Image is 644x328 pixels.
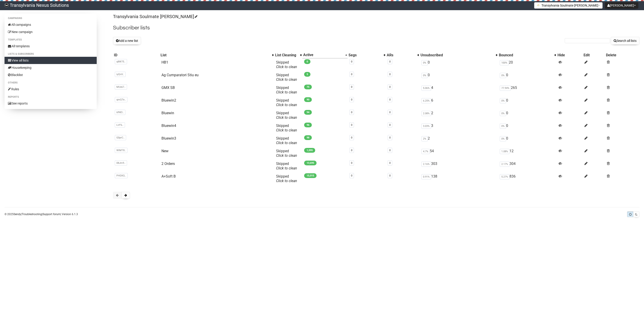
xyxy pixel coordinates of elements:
[421,73,428,78] span: 0%
[420,96,498,109] td: 6
[420,147,498,160] td: 54
[43,213,60,216] a: Support forum
[389,124,391,126] a: 0
[302,52,348,58] th: Active: Ascending sort applied, activate to apply a descending sort
[5,37,97,43] li: Templates
[161,124,176,128] a: Bluewin4
[304,148,315,153] span: 1,095
[276,90,297,94] a: Click to clean
[420,109,498,122] td: 2
[498,147,557,160] td: 12
[5,57,97,64] a: View all lists
[303,53,343,57] div: Active
[113,37,141,45] button: Add a new list
[498,172,557,185] td: 836
[420,58,498,71] td: 0
[389,136,391,139] a: 0
[304,161,317,165] span: 13,695
[420,84,498,96] td: 4
[304,173,317,178] span: 15,015
[14,213,21,216] a: Sendy
[498,122,557,134] td: 0
[276,77,297,82] a: Click to clean
[276,111,297,120] span: Skipped
[5,51,97,57] li: Lists & subscribers
[276,73,297,82] span: Skipped
[304,72,310,77] span: 5
[606,53,639,57] div: Delete
[5,86,97,93] a: Rules
[421,174,431,179] span: 0.91%
[420,134,498,147] td: 2
[304,97,312,102] span: 90
[275,53,298,57] div: List Cleaning
[498,96,557,109] td: 0
[351,60,352,63] a: 0
[276,153,297,158] a: Click to clean
[5,28,97,36] a: New campaign
[420,52,498,58] th: Unsubscribed: No sort applied, activate to apply an ascending sort
[351,136,352,139] a: 0
[5,16,97,21] li: Campaigns
[276,136,297,145] span: Skipped
[161,60,168,64] a: HB1
[160,52,274,58] th: List: No sort applied, activate to apply an ascending sort
[161,136,176,140] a: Bluewin3
[115,160,127,166] span: 08Jm9..
[351,111,352,114] a: 0
[421,162,431,167] span: 2.16%
[421,53,493,57] div: Unsubscribed
[115,173,128,178] span: PHDXQ..
[421,86,431,91] span: 5.06%
[161,111,174,115] a: Bluewin
[276,98,297,107] span: Skipped
[304,135,312,140] span: 98
[276,149,297,158] span: Skipped
[276,128,297,132] a: Click to clean
[5,21,97,28] a: All campaigns
[276,166,297,170] a: Click to clean
[161,98,176,102] a: Bluewin2
[351,149,352,152] a: 0
[276,103,297,107] a: Click to clean
[304,85,312,89] span: 75
[421,149,430,154] span: 4.7%
[113,24,639,32] h2: Subscriber lists
[115,59,127,64] span: q8W75..
[114,53,159,57] div: ID
[5,80,97,86] li: Others
[500,111,506,116] span: 0%
[348,53,381,57] div: Segs
[5,71,97,78] a: Blacklist
[500,98,506,103] span: 0%
[161,53,270,57] div: List
[276,124,297,132] span: Skipped
[348,52,386,58] th: Segs: No sort applied, activate to apply an ascending sort
[115,148,127,153] span: WlMT8..
[386,52,420,58] th: ARs: No sort applied, activate to apply an ascending sort
[161,162,175,166] a: 2 Orders
[351,86,352,88] a: 0
[500,73,506,78] span: 0%
[500,149,509,154] span: 1.08%
[498,52,557,58] th: Bounced: No sort applied, activate to apply an ascending sort
[276,141,297,145] a: Click to clean
[421,124,431,129] span: 3.03%
[5,64,97,71] a: Housekeeping
[5,94,97,100] li: Reports
[161,86,175,90] a: GMX SB
[351,174,352,177] a: 0
[113,52,159,58] th: ID: No sort applied, sorting is disabled
[5,100,97,107] a: See reports
[500,174,509,179] span: 5.27%
[498,160,557,172] td: 304
[584,53,604,57] div: Edit
[22,213,42,216] a: Troubleshooting
[115,110,125,115] span: 6fNEI..
[351,98,352,101] a: 0
[421,136,428,141] span: 2%
[534,2,603,9] button: Transylvania Soulmate [PERSON_NAME]
[351,124,352,126] a: 0
[605,52,639,58] th: Delete: No sort applied, sorting is disabled
[115,72,126,77] span: iyQnV..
